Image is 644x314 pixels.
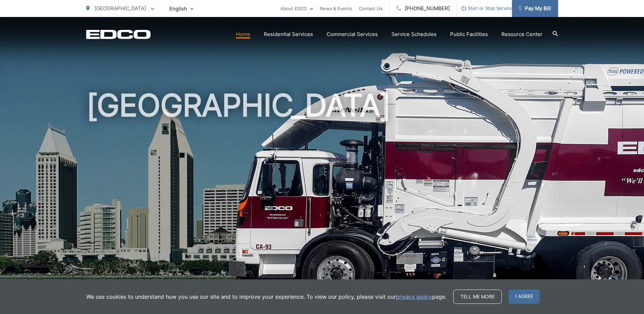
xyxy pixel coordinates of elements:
a: News & Events [320,4,352,13]
h1: [GEOGRAPHIC_DATA] [86,88,558,303]
a: Contact Us [359,4,383,13]
span: English [164,3,199,15]
a: Commercial Services [327,30,378,38]
a: Resource Center [501,30,542,38]
a: privacy policy [396,293,432,301]
span: [GEOGRAPHIC_DATA] [94,5,146,12]
a: Public Facilities [450,30,488,38]
p: We use cookies to understand how you use our site and to improve your experience. To view our pol... [86,293,446,301]
span: Pay My Bill [519,4,551,13]
a: Tell me more [453,290,502,304]
a: Residential Services [264,30,313,38]
a: Home [236,30,250,38]
a: About EDCO [280,4,313,13]
a: EDCD logo. Return to the homepage. [86,30,151,39]
span: I agree [509,290,540,304]
a: Service Schedules [391,30,437,38]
